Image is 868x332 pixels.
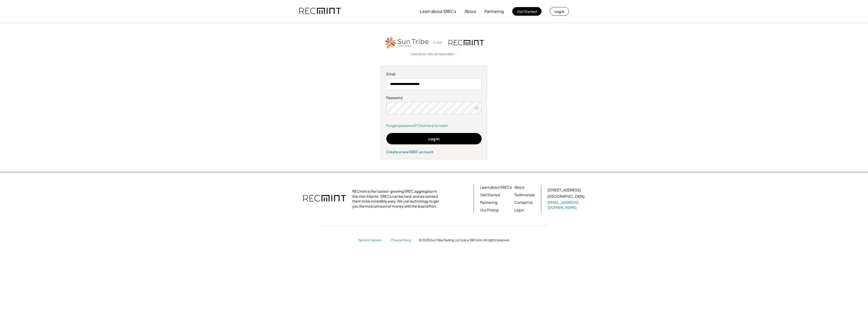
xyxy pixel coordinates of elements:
[386,72,482,77] div: Email
[386,133,482,144] button: Log In
[480,192,500,197] a: Get Started
[484,6,504,16] button: Partnering
[358,238,386,242] a: Terms of Service
[386,149,482,154] div: Create a new SREC account
[548,200,585,210] a: [EMAIL_ADDRESS][DOMAIN_NAME]
[512,7,541,16] button: Get Started
[419,238,510,242] div: © 2025 Sun Tribe Trading, LLC d.b.a. RECmint. All rights reserved.
[480,208,498,213] a: Our Pricing
[386,123,482,128] a: Forgot password? Click here to reset.
[514,192,535,197] a: Testimonials
[550,7,569,16] button: Log in
[303,190,346,208] img: recmint-logotype%403x.png
[432,40,446,45] div: is now
[465,6,476,16] button: About
[480,200,497,205] a: Partnering
[548,194,584,199] div: [GEOGRAPHIC_DATA]
[514,185,524,190] a: About
[514,200,533,205] a: Contact Us
[391,238,414,242] a: Privacy Policy
[449,40,484,45] img: recmint-logotype%403x.png
[514,208,524,213] a: Log in
[420,6,456,16] button: Learn about SRECs
[299,3,341,20] img: recmint-logotype%403x.png
[384,36,429,50] img: STT_Horizontal_Logo%2B-%2BColor.png
[548,188,581,193] div: [STREET_ADDRESS]
[386,95,482,100] div: Password
[352,189,442,209] div: RECmint is the fastest-growing SREC aggregator in the mid-Atlantic. SRECs can be hard, and we wan...
[411,52,457,56] a: read about why we rebranded →
[480,185,512,190] a: Learn about SRECs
